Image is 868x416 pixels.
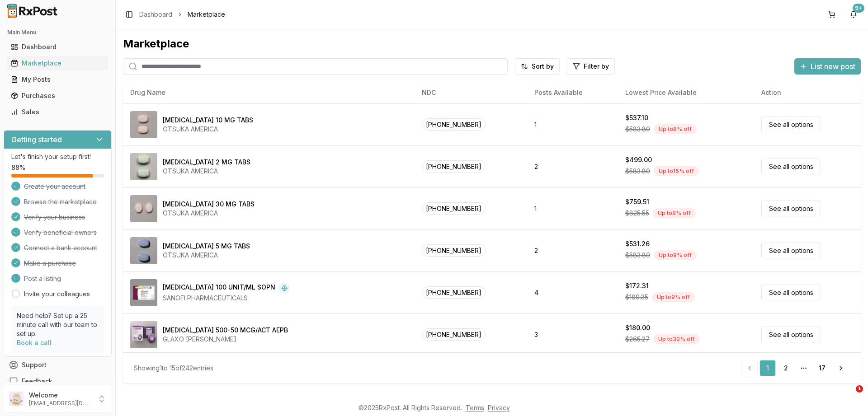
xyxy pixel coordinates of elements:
[163,158,250,167] div: [MEDICAL_DATA] 2 MG TABS
[625,113,648,122] div: $537.10
[654,166,699,176] div: Up to 15 % off
[515,58,560,75] button: Sort by
[837,385,859,407] iframe: Intercom live chat
[11,42,104,51] div: Dashboard
[163,283,275,294] div: [MEDICAL_DATA] 100 UNIT/ML SOPN
[466,404,484,411] a: Terms
[7,88,108,104] a: Purchases
[163,242,250,251] div: [MEDICAL_DATA] 5 MG TABS
[846,7,861,22] button: 9+
[794,63,861,72] a: List new post
[415,82,527,103] th: NDC
[163,335,288,344] div: GLAXO [PERSON_NAME]
[163,209,255,218] div: OTSUKA AMERICA
[625,155,652,164] div: $499.00
[527,313,618,355] td: 3
[163,251,250,260] div: OTSUKA AMERICA
[778,360,794,376] a: 2
[11,108,104,117] div: Sales
[422,244,486,257] span: [PHONE_NUMBER]
[853,4,864,13] div: 9+
[422,118,486,131] span: [PHONE_NUMBER]
[625,125,650,134] span: $583.80
[618,82,754,103] th: Lowest Price Available
[11,152,104,161] p: Let's finish your setup first!
[527,271,618,313] td: 4
[422,328,486,341] span: [PHONE_NUMBER]
[814,360,830,376] a: 17
[422,202,486,215] span: [PHONE_NUMBER]
[856,385,863,393] span: 1
[653,208,696,218] div: Up to 8 % off
[24,197,97,206] span: Browse the marketplace
[7,39,108,55] a: Dashboard
[754,82,861,103] th: Action
[130,153,157,180] img: Abilify 2 MG TABS
[567,58,615,75] button: Filter by
[761,327,821,342] a: See all options
[130,195,157,222] img: Abilify 30 MG TABS
[654,250,697,260] div: Up to 9 % off
[11,59,104,68] div: Marketplace
[163,200,255,209] div: [MEDICAL_DATA] 30 MG TABS
[4,4,61,18] img: RxPost Logo
[7,71,108,88] a: My Posts
[24,274,61,283] span: Post a listing
[4,373,112,389] button: Feedback
[527,103,618,145] td: 1
[9,392,24,406] img: User avatar
[130,111,157,138] img: Abilify 10 MG TABS
[625,323,650,332] div: $180.00
[488,404,510,411] a: Privacy
[652,292,695,302] div: Up to 9 % off
[532,62,554,71] span: Sort by
[761,201,821,216] a: See all options
[130,279,157,306] img: Admelog SoloStar 100 UNIT/ML SOPN
[761,243,821,258] a: See all options
[625,197,649,206] div: $759.51
[11,134,62,145] h3: Getting started
[24,213,85,222] span: Verify your business
[163,294,290,303] div: SANOFI PHARMACEUTICALS
[625,167,650,176] span: $583.80
[625,281,649,290] div: $172.31
[761,159,821,174] a: See all options
[17,311,99,338] p: Need help? Set up a 25 minute call with our team to set up.
[130,321,157,348] img: Advair Diskus 500-50 MCG/ACT AEPB
[4,357,112,373] button: Support
[123,37,861,51] div: Marketplace
[625,293,648,302] span: $189.35
[625,335,650,344] span: $265.27
[4,89,112,103] button: Purchases
[759,360,776,376] a: 1
[527,145,618,187] td: 2
[422,160,486,173] span: [PHONE_NUMBER]
[7,29,108,36] h2: Main Menu
[794,58,861,75] button: List new post
[29,400,92,407] p: [EMAIL_ADDRESS][DOMAIN_NAME]
[4,40,112,54] button: Dashboard
[761,285,821,300] a: See all options
[163,116,253,125] div: [MEDICAL_DATA] 10 MG TABS
[11,75,104,84] div: My Posts
[811,61,855,72] span: List new post
[24,259,76,268] span: Make a purchase
[163,125,253,134] div: OTSUKA AMERICA
[11,163,25,172] span: 88 %
[24,290,90,299] a: Invite your colleagues
[17,339,52,346] a: Book a call
[24,228,97,237] span: Verify beneficial owners
[139,10,172,19] a: Dashboard
[527,82,618,103] th: Posts Available
[4,56,112,70] button: Marketplace
[4,105,112,119] button: Sales
[11,91,104,100] div: Purchases
[653,334,700,344] div: Up to 32 % off
[625,251,650,260] span: $583.80
[130,237,157,264] img: Abilify 5 MG TABS
[741,360,850,376] nav: pagination
[832,360,850,376] a: Go to next page
[134,364,213,373] div: Showing 1 to 15 of 242 entries
[163,326,288,335] div: [MEDICAL_DATA] 500-50 MCG/ACT AEPB
[4,72,112,87] button: My Posts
